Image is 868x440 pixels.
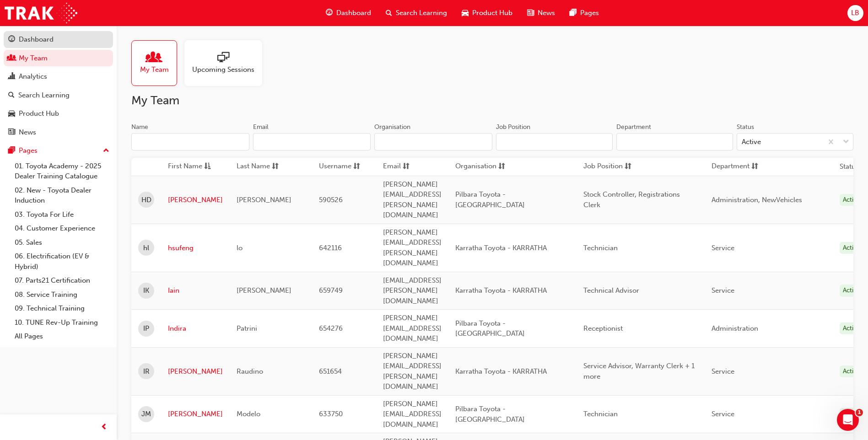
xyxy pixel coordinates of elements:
[396,8,447,18] span: Search Learning
[851,8,859,18] span: LB
[204,161,211,172] span: asc-icon
[11,288,113,302] a: 08. Service Training
[840,194,863,206] div: Active
[141,195,151,205] span: HD
[455,244,547,252] span: Karratha Toyota - KARRATHA
[19,108,59,119] div: Product Hub
[454,4,520,22] a: car-iconProduct Hub
[455,405,525,424] span: Pilbara Toyota - [GEOGRAPHIC_DATA]
[403,161,410,172] span: sorting-icon
[168,366,223,377] a: [PERSON_NAME]
[583,244,618,252] span: Technician
[237,367,263,376] span: Raudino
[8,110,15,118] span: car-icon
[319,196,343,204] span: 590526
[237,161,270,172] span: Last Name
[184,40,270,86] a: Upcoming Sessions
[131,40,184,86] a: My Team
[383,352,442,391] span: [PERSON_NAME][EMAIL_ADDRESS][PERSON_NAME][DOMAIN_NAME]
[237,324,257,333] span: Patrini
[19,34,54,45] div: Dashboard
[455,161,506,172] button: Organisationsorting-icon
[4,105,113,122] a: Product Hub
[583,362,695,381] span: Service Advisor, Warranty Clerk + 1 more
[253,123,269,132] div: Email
[5,3,77,23] img: Trak
[168,243,223,253] a: hsufeng
[8,91,15,100] span: search-icon
[856,409,863,416] span: 1
[712,286,734,295] span: Service
[583,190,680,209] span: Stock Controller, Registrations Clerk
[498,161,505,172] span: sorting-icon
[148,52,160,64] span: people-icon
[840,408,863,420] div: Active
[4,50,113,67] a: My Team
[843,136,849,148] span: down-icon
[19,127,36,138] div: News
[616,133,733,150] input: Department
[570,7,577,19] span: pages-icon
[583,161,634,172] button: Job Positionsorting-icon
[837,409,859,431] iframe: Intercom live chat
[326,7,333,19] span: guage-icon
[4,87,113,104] a: Search Learning
[319,286,343,295] span: 659749
[383,161,401,172] span: Email
[383,180,442,220] span: [PERSON_NAME][EMAIL_ADDRESS][PERSON_NAME][DOMAIN_NAME]
[168,285,223,296] a: Iain
[378,4,454,22] a: search-iconSearch Learning
[712,367,734,376] span: Service
[496,123,530,132] div: Job Position
[742,137,761,147] div: Active
[353,161,360,172] span: sorting-icon
[336,8,371,18] span: Dashboard
[840,284,863,297] div: Active
[455,190,525,209] span: Pilbara Toyota - [GEOGRAPHIC_DATA]
[712,244,734,252] span: Service
[580,8,599,18] span: Pages
[253,133,371,150] input: Email
[751,161,758,172] span: sorting-icon
[131,123,148,132] div: Name
[318,4,378,22] a: guage-iconDashboard
[847,5,863,21] button: LB
[237,286,291,295] span: [PERSON_NAME]
[840,242,863,254] div: Active
[8,36,15,44] span: guage-icon
[383,314,442,343] span: [PERSON_NAME][EMAIL_ADDRESS][DOMAIN_NAME]
[383,228,442,268] span: [PERSON_NAME][EMAIL_ADDRESS][PERSON_NAME][DOMAIN_NAME]
[583,286,639,295] span: Technical Advisor
[8,147,15,155] span: pages-icon
[4,29,113,142] button: DashboardMy TeamAnalyticsSearch LearningProduct HubNews
[168,161,218,172] button: First Nameasc-icon
[8,73,15,81] span: chart-icon
[455,286,547,295] span: Karratha Toyota - KARRATHA
[168,195,223,205] a: [PERSON_NAME]
[496,133,613,150] input: Job Position
[374,133,492,150] input: Organisation
[319,367,342,376] span: 651654
[4,31,113,48] a: Dashboard
[583,324,623,333] span: Receptionist
[616,123,651,132] div: Department
[11,301,113,316] a: 09. Technical Training
[237,196,291,204] span: [PERSON_NAME]
[520,4,562,22] a: news-iconNews
[386,7,392,19] span: search-icon
[141,409,151,419] span: JM
[712,410,734,418] span: Service
[712,161,762,172] button: Departmentsorting-icon
[11,329,113,343] a: All Pages
[383,400,442,429] span: [PERSON_NAME][EMAIL_ADDRESS][DOMAIN_NAME]
[192,64,254,75] span: Upcoming Sessions
[583,410,618,418] span: Technician
[143,366,150,377] span: IR
[583,161,623,172] span: Job Position
[712,161,749,172] span: Department
[8,129,15,137] span: news-icon
[319,410,343,418] span: 633750
[11,183,113,208] a: 02. New - Toyota Dealer Induction
[737,123,754,132] div: Status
